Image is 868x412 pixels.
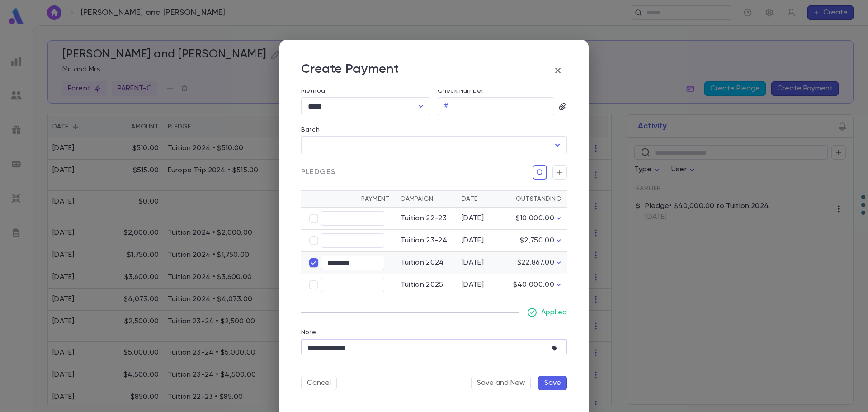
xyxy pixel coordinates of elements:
[395,230,456,252] td: Tuition 23-24
[301,126,320,133] label: Batch
[504,230,567,252] td: $2,750.00
[541,308,567,317] p: Applied
[471,376,531,390] button: Save and New
[551,139,564,152] button: Open
[415,100,427,113] button: Open
[301,329,316,336] label: Note
[395,191,456,208] th: Campaign
[504,252,567,274] td: $22,867.00
[462,258,499,267] div: [DATE]
[444,102,448,111] p: #
[301,62,399,80] p: Create Payment
[462,236,499,245] div: [DATE]
[395,252,456,274] td: Tuition 2024
[301,191,395,208] th: Payment
[504,274,567,296] td: $40,000.00
[462,214,499,223] div: [DATE]
[456,191,504,208] th: Date
[301,87,325,95] label: Method
[438,87,483,95] label: Check Number
[504,191,567,208] th: Outstanding
[504,208,567,230] td: $10,000.00
[538,376,567,390] button: Save
[395,208,456,230] td: Tuition 22-23
[301,376,337,390] button: Cancel
[301,168,335,177] span: Pledges
[462,280,499,289] div: [DATE]
[395,274,456,296] td: Tuition 2025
